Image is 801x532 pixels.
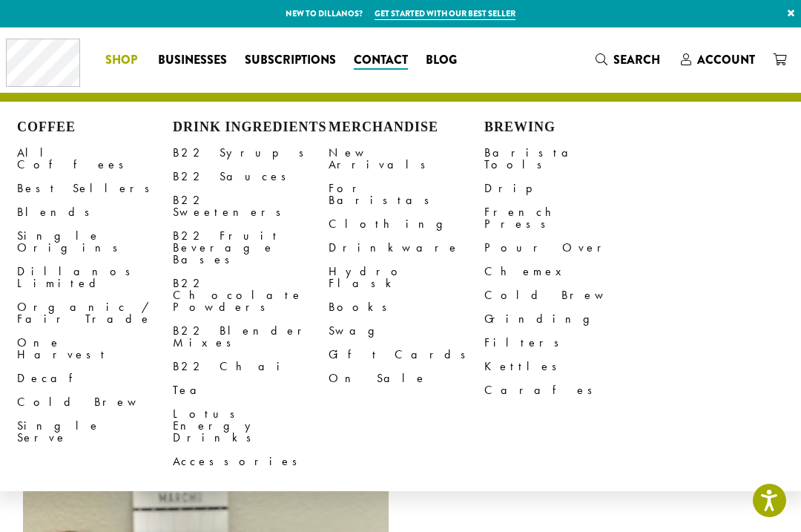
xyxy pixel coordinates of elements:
a: Gift Cards [329,343,484,367]
a: B22 Syrups [173,141,329,165]
a: Single Origins [17,224,173,260]
h4: Coffee [17,119,173,136]
a: Decaf [17,367,173,390]
a: Get started with our best seller [375,7,515,20]
span: Businesses [158,51,227,70]
a: Best Sellers [17,177,173,200]
span: Account [697,51,755,68]
h4: Merchandise [329,119,484,136]
a: Cold Brew [17,390,173,414]
a: Grinding [484,307,640,331]
a: Lotus Energy Drinks [173,402,329,450]
a: For Baristas [329,177,484,212]
a: Shop [96,48,149,72]
a: B22 Blender Mixes [173,319,329,355]
a: Drip [484,177,640,200]
span: Blog [426,51,457,70]
a: B22 Sauces [173,165,329,188]
a: Tea [173,378,329,402]
a: Books [329,295,484,319]
a: B22 Fruit Beverage Bases [173,224,329,272]
a: Clothing [329,212,484,236]
a: Kettles [484,355,640,378]
a: Accessories [173,450,329,473]
a: B22 Sweeteners [173,188,329,224]
a: On Sale [329,367,484,390]
span: Subscriptions [245,51,336,70]
span: Shop [105,51,137,70]
a: New Arrivals [329,141,484,177]
a: One Harvest [17,331,173,367]
a: Single Serve [17,414,173,450]
a: Cold Brew [484,283,640,307]
a: Dillanos Limited [17,260,173,295]
a: Hydro Flask [329,260,484,295]
a: Carafes [484,378,640,402]
a: B22 Chocolate Powders [173,272,329,319]
a: B22 Chai [173,355,329,378]
a: Pour Over [484,236,640,260]
a: Swag [329,319,484,343]
a: Blends [17,200,173,224]
h4: Brewing [484,119,640,136]
a: Filters [484,331,640,355]
a: Barista Tools [484,141,640,177]
h4: Drink Ingredients [173,119,329,136]
span: Contact [354,51,408,70]
a: All Coffees [17,141,173,177]
a: Chemex [484,260,640,283]
span: Search [613,51,660,68]
a: French Press [484,200,640,236]
a: Search [587,47,672,72]
a: Drinkware [329,236,484,260]
a: Organic / Fair Trade [17,295,173,331]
